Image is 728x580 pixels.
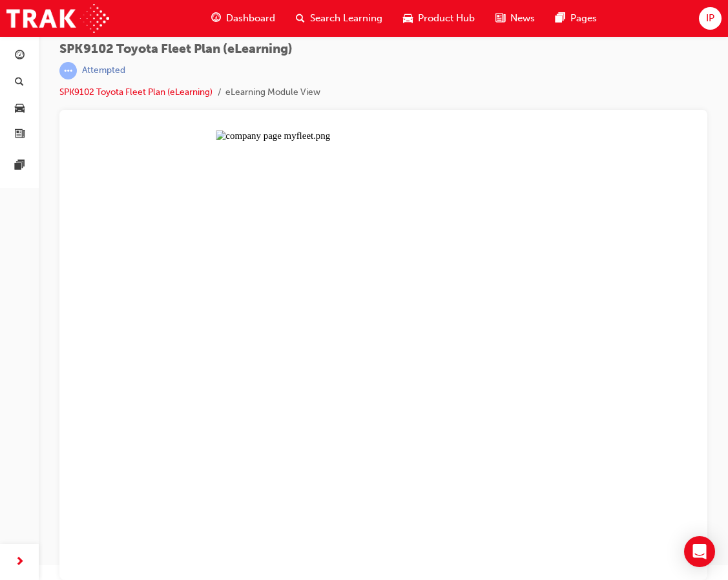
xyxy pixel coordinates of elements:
[82,65,125,77] div: Attempted
[59,62,77,79] span: learningRecordVerb_ATTEMPT-icon
[59,42,320,57] span: SPK9102 Toyota Fleet Plan (eLearning)
[418,11,475,26] span: Product Hub
[226,11,275,26] span: Dashboard
[310,11,382,26] span: Search Learning
[225,85,320,100] li: eLearning Module View
[485,5,545,32] a: news-iconNews
[510,11,535,26] span: News
[15,103,25,114] span: car-icon
[393,5,485,32] a: car-iconProduct Hub
[201,5,286,32] a: guage-iconDashboard
[706,11,714,26] span: IP
[286,5,393,32] a: search-iconSearch Learning
[570,11,597,26] span: Pages
[545,5,607,32] a: pages-iconPages
[15,160,25,172] span: pages-icon
[15,50,25,62] span: guage-icon
[495,10,505,26] span: news-icon
[15,129,25,141] span: news-icon
[684,536,715,567] div: Open Intercom Messenger
[556,10,565,26] span: pages-icon
[403,10,413,26] span: car-icon
[6,4,109,33] img: Trak
[15,554,25,570] span: next-icon
[296,10,305,26] span: search-icon
[211,10,221,26] span: guage-icon
[699,7,722,30] button: IP
[59,87,213,98] a: SPK9102 Toyota Fleet Plan (eLearning)
[15,77,24,88] span: search-icon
